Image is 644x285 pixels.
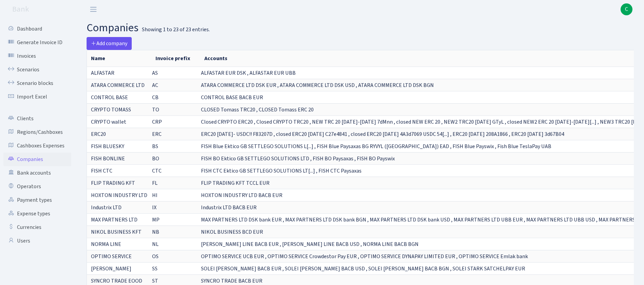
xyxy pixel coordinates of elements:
[454,216,525,224] span: MAX PARTNERS LTD UBB EUR ,
[621,3,632,15] a: C
[201,179,270,187] span: FLIP TRADING KFT TCCL EUR
[91,192,147,199] span: HOXTON INDUSTRY LTD
[285,265,367,273] span: SOLEI [PERSON_NAME] BACB USD ,
[91,40,127,47] span: Add company
[152,216,160,224] span: MP
[511,130,564,138] span: ERC20 [DATE] 3d67B04
[351,130,452,138] span: closed ERC20 [DATE] 4A3d7069 USDC 54[...] ,
[280,81,357,89] span: ATARA COMMERCE LTD DSK USD ,
[91,204,122,211] span: Industrix LTD
[526,216,597,224] span: MAX PARTNERS LTD UBB USD ,
[91,277,142,285] span: SYNCRO TRADE EOOD
[312,118,395,126] span: NEW TRC 20 [DATE]-[DATE] 7dMnn ,
[87,20,139,36] span: companies
[276,130,350,138] span: closed ERC20 [DATE] C27e4841 ,
[85,4,102,15] button: Toggle navigation
[152,228,159,236] span: NB
[497,142,551,150] span: Fish Blue TeslaPay UAB
[3,125,71,139] a: Regions/Cashboxes
[453,265,525,273] span: SOLEI STARK SATCHELPAY EUR
[152,143,158,150] span: BS
[507,118,599,126] span: closed NEW2 ERC 20 [DATE]-[DATE][...] ,
[91,253,132,260] span: OPTIMO SERVICE
[91,228,142,236] span: NIKOL BUSINESS KFT
[91,118,126,126] span: CRYPTO wallet
[151,50,200,67] th: Invoice prefix
[201,142,316,150] span: FISH Blue Ektico GB SETTLEGO SOLUTIONS L[...] ,
[152,192,158,199] span: HI
[201,216,284,224] span: MAX PARTNERS LTD DSK bank EUR ,
[3,22,71,36] a: Dashboard
[152,106,159,113] span: TO
[201,191,282,199] span: HOXTON INDUSTRY LTD BACB EUR
[91,155,125,162] span: FISH BONLINE
[152,82,158,89] span: AC
[91,143,124,150] span: FISH BLUESKY
[91,130,106,138] span: ERC20
[142,26,210,33] div: Showing 1 to 23 of 23 entries.
[201,252,266,261] span: OPTIMO SERVICE UCB EUR ,
[357,155,395,163] span: FISH BO Payswix
[250,69,296,77] span: ALFASTAR EUR UBB
[3,36,71,49] a: Generate Invoice ID
[201,203,257,212] span: Industrix LTD BACB EUR
[87,37,132,50] a: Add company
[201,167,317,175] span: FISH CTC Ektico GB SETTLEGO SOLUTIONS LT[...] ,
[201,81,279,89] span: ATARA COMMERCE LTD DSK EUR ,
[459,252,528,261] span: OPTIMO SERVICE Emlak bank
[201,118,255,126] span: Closed CRYPTO ERC20 ,
[91,179,135,187] span: FLIP TRADING KFT
[285,216,369,224] span: MAX PARTNERS LTD DSK bank BGN ,
[444,118,506,126] span: NEW2 TRC20 [DATE] GTyL ,
[453,130,510,138] span: ERC20 [DATE] 208A1866 ,
[3,76,71,90] a: Scenario blocks
[201,155,312,163] span: FISH BO Ektico GB SETTLEGO SOLUTIONS LTD ,
[3,90,71,104] a: Import Excel
[453,142,496,150] span: FISH Blue Payswix ,
[152,94,159,101] span: CB
[201,240,281,248] span: [PERSON_NAME] LINE BACB EUR ,
[313,155,356,163] span: FISH BO Paysaxas ,
[152,241,159,248] span: NL
[3,166,71,180] a: Bank accounts
[3,63,71,76] a: Scenarios
[201,93,263,102] span: CONTROL BASE BACB EUR
[201,130,275,138] span: ERC20 [DATE]- USDC!! F83207D ,
[363,240,419,248] span: NORMA LINE BACB BGN
[3,153,71,166] a: Companies
[152,204,157,211] span: IX
[152,179,158,187] span: FL
[152,130,162,138] span: ERC
[370,216,453,224] span: MAX PARTNERS LTD DSK bank USD ,
[91,106,131,113] span: CRYPTO TOMASS
[152,167,162,175] span: CTC
[201,277,262,285] span: SYNCRO TRADE BACB EUR
[87,50,151,67] th: Name
[91,94,128,101] span: CONTROL BASE
[91,167,112,175] span: FISH CTC
[152,277,158,285] span: ST
[152,155,159,162] span: BO
[256,118,311,126] span: Closed CRYPTO TRC20 ,
[3,180,71,193] a: Operators
[3,207,71,220] a: Expense types
[152,118,162,126] span: CRP
[3,112,71,125] a: Clients
[282,240,362,248] span: [PERSON_NAME] LINE BACB USD ,
[152,265,158,272] span: SS
[201,106,258,114] span: CLOSED Tomass TRC20 ,
[91,82,145,89] span: ATARA COMMERCE LTD
[91,216,137,224] span: MAX PARTNERS LTD
[3,139,71,153] a: Cashboxes Expenses
[3,234,71,248] a: Users
[358,81,434,89] span: ATARA COMMERCE LTD DSK BGN
[268,252,359,261] span: OPTIMO SERVICE Crowdestor Pay EUR ,
[396,118,443,126] span: closed NEW ERC 20 ,
[152,69,158,77] span: AS
[91,69,114,77] span: ALFASTAR
[318,167,362,175] span: FISH CTC Paysaxas
[3,193,71,207] a: Payment types
[201,265,284,273] span: SOLEI [PERSON_NAME] BACB EUR ,
[91,265,131,272] span: [PERSON_NAME]
[317,142,452,150] span: FISH Blue Paysaxas BG RYVYL ([GEOGRAPHIC_DATA]) EAD ,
